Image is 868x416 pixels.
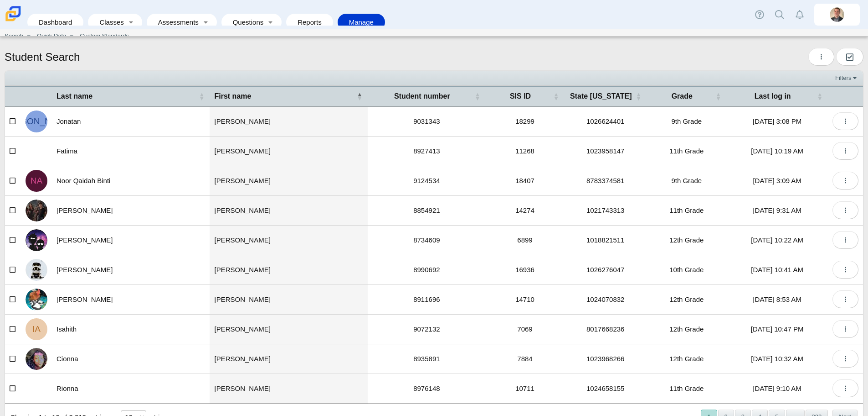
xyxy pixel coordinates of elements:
td: 6899 [486,226,564,255]
button: More options [832,350,858,368]
span: NA [31,176,42,185]
a: Toggle expanded [264,14,277,31]
span: SIS ID : Activate to sort [553,87,559,106]
a: Toggle expanded [200,14,212,31]
td: 8854921 [368,196,486,226]
td: 8734609 [368,226,486,255]
td: 16936 [486,255,564,285]
a: Filters [833,74,861,83]
button: More options [832,112,858,130]
td: [PERSON_NAME] [210,374,367,404]
td: 8976148 [368,374,486,404]
td: 11268 [486,137,564,166]
td: [PERSON_NAME] [210,137,367,166]
button: More options [832,261,858,279]
td: Noor Qaidah Binti [52,166,210,196]
td: Jonatan [52,107,210,137]
td: Fatima [52,137,210,166]
td: 14274 [486,196,564,226]
td: 14710 [486,285,564,315]
td: [DATE] 10:47 PM [726,315,828,344]
td: 11th Grade [647,196,726,226]
td: [DATE] 10:19 AM [726,137,828,166]
td: [PERSON_NAME] [52,226,210,255]
span: IA [32,325,41,333]
span: Last log in : Activate to sort [817,87,822,106]
a: Questions [226,14,264,31]
a: Toggle expanded [125,14,138,31]
span: State [US_STATE] [570,92,632,100]
td: 7069 [486,315,564,344]
img: rionna.adams.yjTFgI [26,378,47,400]
td: 9072132 [368,315,486,344]
td: Cionna [52,344,210,374]
td: [PERSON_NAME] [210,285,367,315]
td: 7884 [486,344,564,374]
button: More options [832,201,858,219]
button: More options [832,231,858,249]
button: More options [832,172,858,190]
img: matt.snyder.lDbRVQ [830,7,844,22]
td: 12th Grade [647,315,726,344]
td: [PERSON_NAME] [210,166,367,196]
a: Dashboard [32,14,79,31]
td: 1023968266 [564,344,647,374]
span: Student number [394,92,450,100]
span: [PERSON_NAME] [1,117,72,126]
td: 1018821511 [564,226,647,255]
td: [PERSON_NAME] [52,255,210,285]
img: agustin.acostaherr.RuWxgp [26,259,47,281]
td: [DATE] 9:31 AM [726,196,828,226]
span: Last name [56,92,92,100]
td: [PERSON_NAME] [210,315,367,344]
a: Alerts [790,5,810,25]
img: belinda.abrego.qAm8bT [26,200,47,221]
td: 12th Grade [647,226,726,255]
td: 8927413 [368,137,486,166]
td: 1024070832 [564,285,647,315]
td: [DATE] 3:08 PM [726,107,828,137]
button: More options [808,48,834,66]
span: Last log in [755,92,791,100]
a: Reports [291,14,329,31]
td: 1024658155 [564,374,647,404]
a: Classes [92,14,124,31]
td: 8783374581 [564,166,647,196]
span: Student number : Activate to sort [475,87,480,106]
td: 9th Grade [647,166,726,196]
td: [DATE] 10:32 AM [726,344,828,374]
img: cionna.adams.iDjoNf [26,348,47,370]
td: 11th Grade [647,137,726,166]
td: [PERSON_NAME] [52,285,210,315]
td: 18299 [486,107,564,137]
td: 1023958147 [564,137,647,166]
td: 12th Grade [647,285,726,315]
a: matt.snyder.lDbRVQ [814,4,860,26]
span: Grade : Activate to sort [715,87,721,106]
img: Carmen School of Science & Technology [4,4,23,23]
td: [DATE] 10:41 AM [726,255,828,285]
span: First name : Activate to invert sorting [357,87,362,106]
td: [DATE] 3:09 AM [726,166,828,196]
td: [PERSON_NAME] [210,255,367,285]
button: More options [832,320,858,338]
span: Grade [672,92,693,100]
img: enrique.acevedo.gh68hS [26,229,47,251]
td: Isahith [52,315,210,344]
td: [PERSON_NAME] [210,344,367,374]
td: 9031343 [368,107,486,137]
span: First name [214,92,251,100]
td: [PERSON_NAME] [52,196,210,226]
h1: Student Search [5,49,80,65]
span: Last name : Activate to sort [199,87,204,106]
td: [DATE] 10:22 AM [726,226,828,255]
a: Custom Standards [76,29,133,43]
td: 12th Grade [647,344,726,374]
td: 8935891 [368,344,486,374]
td: Rionna [52,374,210,404]
a: Toggle expanded [67,29,76,43]
img: fatima.abdallah.lWM94j [26,140,47,162]
a: Toggle expanded [24,29,33,43]
td: 8990692 [368,255,486,285]
button: More options [832,290,858,308]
